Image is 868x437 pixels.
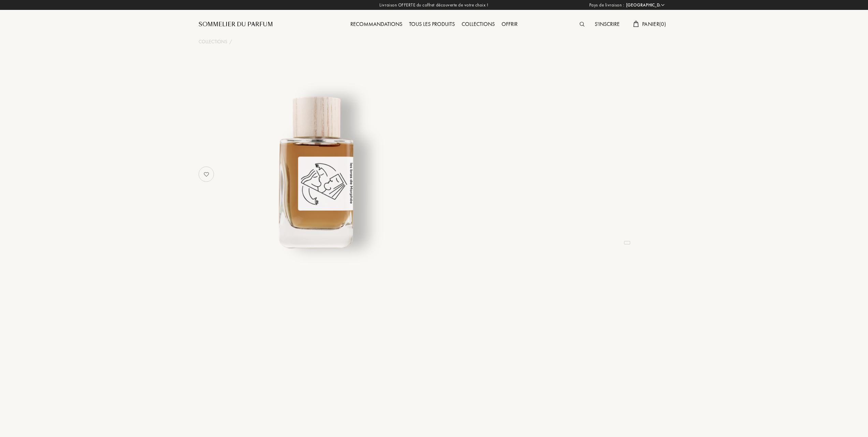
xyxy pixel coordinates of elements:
[458,20,498,29] div: Collections
[642,20,666,28] span: Panier ( 0 )
[232,87,401,255] img: undefined undefined
[591,20,623,29] div: S'inscrire
[347,20,406,28] a: Recommandations
[591,20,623,28] a: S'inscrire
[347,20,406,29] div: Recommandations
[498,20,521,28] a: Offrir
[199,20,273,29] a: Sommelier du Parfum
[589,2,624,9] span: Pays de livraison :
[229,38,232,45] div: /
[498,20,521,29] div: Offrir
[406,20,458,28] a: Tous les produits
[580,22,584,27] img: search_icn.svg
[406,20,458,29] div: Tous les produits
[633,21,639,27] img: cart.svg
[660,2,665,7] img: arrow_w.png
[199,38,227,45] a: Collections
[458,20,498,28] a: Collections
[200,167,213,181] img: no_like_p.png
